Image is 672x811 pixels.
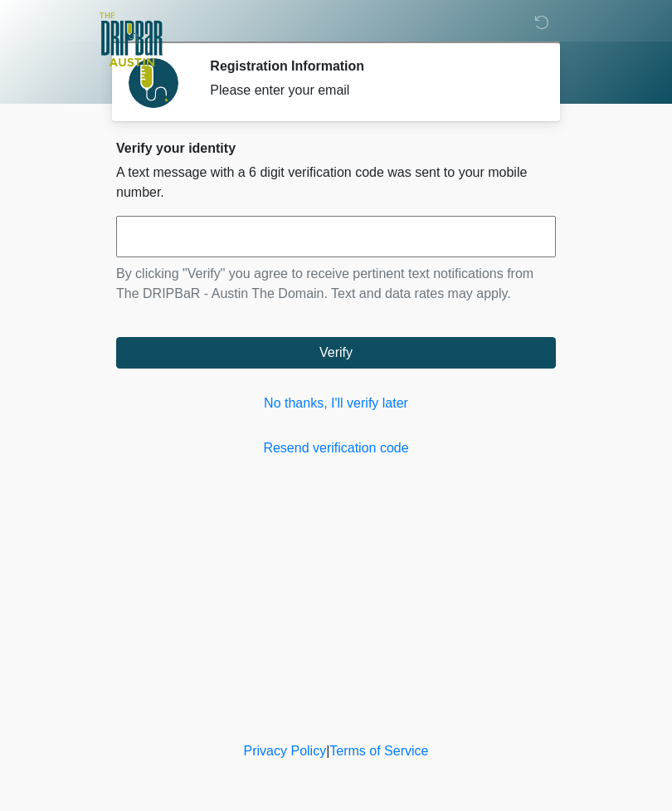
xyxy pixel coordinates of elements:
[326,744,329,758] a: |
[116,163,556,203] p: A text message with a 6 digit verification code was sent to your mobile number.
[129,58,178,108] img: Agent Avatar
[244,744,327,758] a: Privacy Policy
[116,337,556,369] button: Verify
[116,140,556,156] h2: Verify your identity
[116,438,556,458] a: Resend verification code
[116,393,556,413] a: No thanks, I'll verify later
[210,81,531,100] div: Please enter your email
[100,12,163,66] img: The DRIPBaR - Austin The Domain Logo
[116,264,556,304] p: By clicking "Verify" you agree to receive pertinent text notifications from The DRIPBaR - Austin ...
[329,744,428,758] a: Terms of Service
